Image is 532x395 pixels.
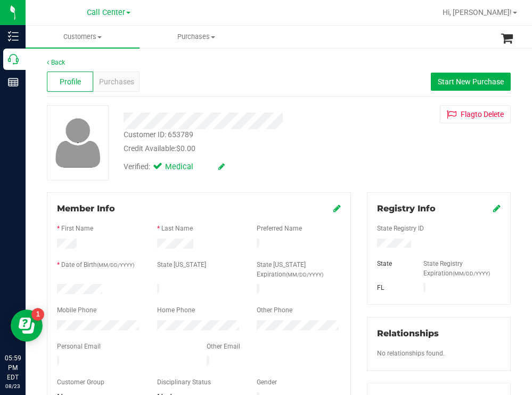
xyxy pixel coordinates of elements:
label: Other Phone [257,305,292,315]
span: Customers [26,32,140,42]
span: Call Center [87,8,125,17]
span: Profile [60,76,81,88]
label: Gender [257,377,277,387]
inline-svg: Reports [8,77,19,88]
iframe: Resource center [11,310,43,342]
iframe: Resource center unread badge [31,308,44,321]
label: State Registry Expiration [423,259,501,278]
div: Credit Available: [124,143,348,154]
label: Preferred Name [257,224,302,233]
span: Member Info [57,203,115,214]
div: FL [369,283,415,293]
label: Customer Group [57,377,104,387]
button: Flagto Delete [440,105,511,123]
p: 08/23 [5,382,21,390]
label: No relationships found. [377,349,445,358]
a: Purchases [140,26,253,48]
button: Start New Purchase [431,73,511,91]
label: Other Email [207,342,240,351]
a: Back [47,59,65,66]
span: Hi, [PERSON_NAME]! [443,8,512,17]
span: (MM/DD/YYYY) [286,272,323,278]
span: Registry Info [377,203,436,214]
span: Purchases [99,76,134,88]
label: First Name [61,224,93,233]
img: user-icon.png [50,115,106,170]
label: Date of Birth [61,260,134,270]
span: $0.00 [176,144,195,153]
div: State [369,259,415,268]
span: (MM/DD/YYYY) [97,262,134,268]
a: Customers [26,26,140,48]
label: State [US_STATE] [157,260,206,270]
label: State [US_STATE] Expiration [257,260,341,279]
div: Verified: [124,161,225,173]
div: Customer ID: 653789 [124,129,193,140]
span: Purchases [140,32,253,42]
p: 05:59 PM EDT [5,353,21,382]
label: Last Name [161,224,193,233]
span: Relationships [377,328,439,338]
label: State Registry ID [377,224,424,233]
inline-svg: Inventory [8,31,19,42]
span: Medical [165,161,208,173]
label: Personal Email [57,342,101,351]
span: (MM/DD/YYYY) [453,271,490,276]
inline-svg: Call Center [8,54,19,65]
label: Mobile Phone [57,305,96,315]
label: Home Phone [157,305,195,315]
span: Start New Purchase [438,77,504,86]
label: Disciplinary Status [157,377,211,387]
